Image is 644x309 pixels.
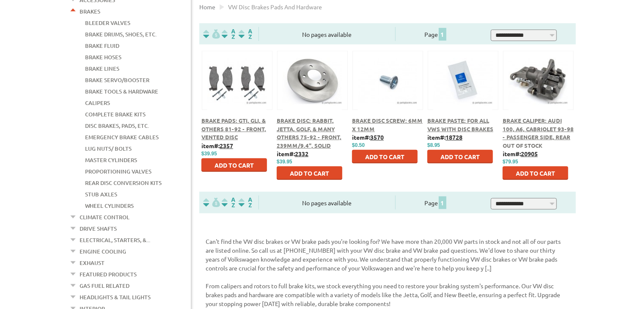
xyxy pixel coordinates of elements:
[80,235,150,246] a: Electrical, Starters, &...
[503,117,574,141] a: Brake Caliper: Audi 100, A6, Cabriolet 93-98 - Passenger Side, Rear
[352,142,365,148] span: $0.50
[220,29,237,39] img: Sort by Headline
[85,74,149,86] a: Brake Servo/Booster
[439,196,446,209] span: 1
[228,3,322,11] span: VW disc brakes pads and hardware
[80,269,137,280] a: Featured Products
[503,150,538,157] b: item#:
[259,30,395,39] div: No pages available
[446,133,462,141] u: 18728
[237,29,254,39] img: Sort by Sales Rank
[85,109,146,120] a: Complete Brake Kits
[85,200,134,211] a: Wheel Cylinders
[440,153,480,160] span: Add to Cart
[237,198,254,207] img: Sort by Sales Rank
[206,237,570,273] p: Can't find the VW disc brakes or VW brake pads you're looking for? We have more than 20,000 VW pa...
[370,133,384,141] u: 3570
[80,257,105,268] a: Exhaust
[503,142,542,149] span: Out of stock
[85,17,130,28] a: Bleeder Valves
[439,28,446,41] span: 1
[85,154,137,166] a: Master Cylinders
[220,142,233,149] u: 2357
[290,169,329,177] span: Add to Cart
[206,281,570,308] p: From calipers and rotors to full brake kits, we stock everything you need to restore your braking...
[85,166,151,177] a: Proportioning Valves
[201,117,266,141] a: Brake Pads: GTI, GLI, & Others 81-92 - Front, Vented Disc
[215,161,254,169] span: Add to Cart
[85,86,158,97] a: Brake Tools & Hardware
[80,223,117,234] a: Drive Shafts
[80,280,129,291] a: Gas Fuel Related
[427,142,440,148] span: $8.95
[85,97,110,108] a: Calipers
[85,120,149,131] a: Disc Brakes, Pads, Etc.
[352,133,384,141] b: item#:
[85,177,162,188] a: Rear Disc Conversion Kits
[503,159,518,165] span: $79.95
[85,143,132,154] a: Lug Nuts/ Bolts
[277,159,292,165] span: $39.95
[220,198,237,207] img: Sort by Headline
[201,142,233,149] b: item#:
[80,246,126,257] a: Engine Cooling
[427,117,493,132] a: Brake Paste: for all VWs with Disc Brakes
[85,52,121,63] a: Brake Hoses
[427,150,493,163] button: Add to Cart
[203,198,220,207] img: filterpricelow.svg
[395,27,476,41] div: Page
[277,150,308,157] b: item#:
[85,40,119,51] a: Brake Fluid
[80,292,151,303] a: Headlights & Tail Lights
[427,133,462,141] b: item#:
[80,212,129,223] a: Climate Control
[85,29,157,40] a: Brake Drums, Shoes, Etc.
[203,29,220,39] img: filterpricelow.svg
[352,117,423,132] a: Brake Disc Screw: 6mm x 12mm
[395,196,476,210] div: Page
[259,199,395,207] div: No pages available
[201,151,217,157] span: $39.95
[85,189,117,200] a: Stub Axles
[201,158,267,172] button: Add to Cart
[85,132,159,143] a: Emergency Brake Cables
[277,166,342,180] button: Add to Cart
[295,150,308,157] u: 2332
[277,117,341,149] a: Brake Disc: Rabbit, Jetta, Golf, & Many Others 75-92 - Front, 239mm/9.4", Solid
[365,153,405,160] span: Add to Cart
[85,63,119,74] a: Brake Lines
[80,6,100,17] a: Brakes
[521,150,538,157] u: 20905
[199,3,215,11] a: Home
[516,169,555,177] span: Add to Cart
[352,150,418,163] button: Add to Cart
[503,166,568,180] button: Add to Cart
